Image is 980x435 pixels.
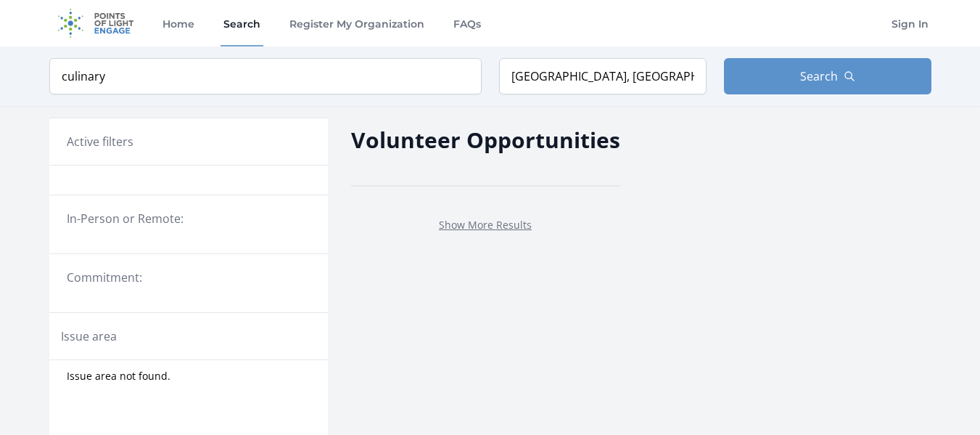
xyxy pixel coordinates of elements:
[724,58,931,94] button: Search
[67,133,133,150] h3: Active filters
[67,269,310,286] legend: Commitment:
[800,68,838,85] span: Search
[351,123,620,156] h2: Volunteer Opportunities
[67,369,170,383] span: Issue area not found.
[61,328,117,345] legend: Issue area
[49,58,482,94] input: Keyword
[439,218,532,232] a: Show More Results
[67,210,310,227] legend: In-Person or Remote:
[499,58,707,94] input: Location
